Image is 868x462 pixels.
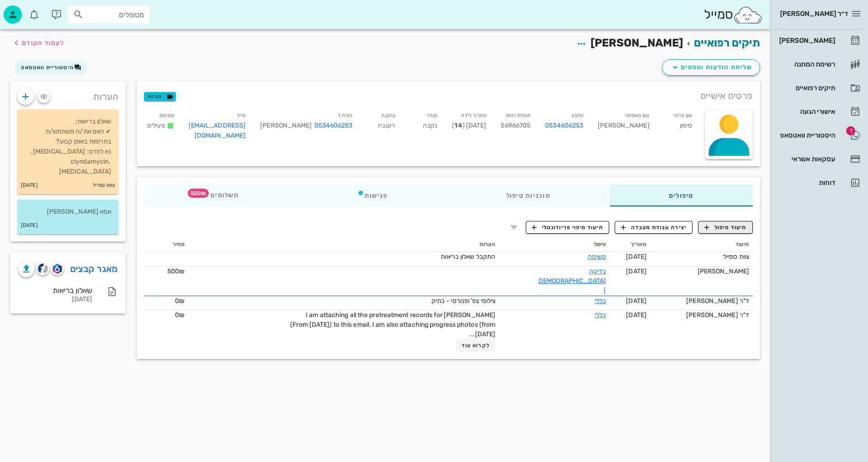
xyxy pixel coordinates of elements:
a: כללי [595,297,606,305]
div: שאלון בריאות [18,286,92,295]
th: תיעוד [650,237,753,252]
th: מחיר [144,237,188,252]
small: [DATE] [21,221,38,231]
span: 0₪ [175,297,185,305]
span: תיעוד טיפול [704,223,747,231]
img: romexis logo [53,264,62,274]
span: תג [27,7,32,13]
div: פגישות [298,185,447,206]
div: [PERSON_NAME] [591,108,657,146]
span: לעמוד הקודם [22,39,64,47]
button: cliniview logo [36,262,49,275]
div: דוחות [777,179,835,186]
a: תגהיסטוריית וואטסאפ [774,124,864,146]
div: תיקים רפואיים [777,84,835,92]
a: דוחות [774,172,864,194]
span: פעילים [147,122,165,129]
a: בדיקה [DEMOGRAPHIC_DATA] [539,267,606,294]
button: תגיות [144,92,176,101]
span: תשלומים [203,192,239,199]
th: טיפול [499,237,610,252]
div: עסקאות אשראי [777,155,835,163]
small: צוות סמייל [92,180,115,190]
th: הערות [188,237,499,252]
a: כללי [595,311,606,319]
div: טיפולים [610,185,753,206]
a: תיקים רפואיים [774,77,864,99]
span: שליחת הודעות וטפסים [670,62,752,73]
img: SmileCloud logo [733,6,763,24]
div: צוות סמייל [654,252,749,262]
span: [DATE] [626,311,647,319]
span: התקבל שאלון בריאות [441,253,495,261]
div: סמייל [704,5,763,25]
img: cliniview logo [38,263,48,274]
span: פרטים אישיים [700,88,753,103]
a: [PERSON_NAME] [774,30,864,51]
strong: 14 [454,122,462,129]
a: מאגר קבצים [70,262,118,276]
a: [EMAIL_ADDRESS][DOMAIN_NAME] [189,122,246,139]
small: שם משפחה [625,113,650,118]
span: [DATE] [626,267,647,275]
a: 0534606253 [545,121,583,131]
div: נקבה [402,108,445,146]
div: [DATE] [18,296,92,303]
a: תיקים רפואיים [694,36,760,49]
small: תעודת זהות [506,113,530,118]
p: שאלון בריאות: ✔ האם את/ה משתמש/ת בתרופות באופן קבוע? נא לפרט: [MEDICAL_DATA] , clyndamycin, [MEDI... [25,117,111,177]
th: תאריך [610,237,650,252]
span: תג [846,126,855,135]
small: טלפון [572,113,584,118]
span: ד״ר [PERSON_NAME] [780,10,848,18]
button: לעמוד הקודם [11,35,64,51]
span: צילומי צפ' ופנורמי - בתיק [431,297,496,305]
a: 0534606253 [314,121,353,131]
small: הורה 1 [338,113,353,118]
button: לקרוא עוד [456,339,496,352]
span: תגיות [148,92,172,101]
button: יצירת עבודת מעבדה [615,221,693,234]
span: 0₪ [175,311,185,319]
span: 500₪ [167,267,185,275]
small: [DATE] [21,180,38,190]
p: אמא [PERSON_NAME] [25,207,111,217]
span: יצירת עבודת מעבדה [621,223,687,231]
span: תג [188,189,209,198]
span: 56966705 [501,122,530,129]
small: כתובת [381,113,395,118]
div: ד"ר [PERSON_NAME] [654,310,749,320]
span: [DATE] ( ) [452,122,486,129]
a: רשימת המתנה [774,53,864,75]
div: תוכניות טיפול [447,185,610,206]
span: [PERSON_NAME] [591,36,683,49]
div: רשימת המתנה [777,61,835,68]
div: סימון [657,108,699,146]
span: [DATE] [626,253,647,261]
span: רעננה [378,122,395,129]
div: אישורי הגעה [777,108,835,115]
button: היסטוריית וואטסאפ [15,61,87,74]
div: [PERSON_NAME] [777,37,835,44]
a: משימה [588,253,606,261]
small: מגדר [426,113,437,118]
small: שם פרטי [673,113,692,118]
div: ד"ר [PERSON_NAME] [654,296,749,306]
small: מייל [237,113,246,118]
button: שליחת הודעות וטפסים [662,59,760,76]
button: תיעוד מיפוי פריודונטלי [526,221,610,234]
span: [DATE] [626,297,647,305]
div: הערות [10,81,126,108]
a: אישורי הגעה [774,101,864,123]
div: [PERSON_NAME] [654,267,749,276]
small: סטטוס [159,113,174,118]
small: תאריך לידה [461,113,486,118]
a: עסקאות אשראי [774,148,864,170]
div: היסטוריית וואטסאפ [777,132,835,139]
button: romexis logo [51,262,64,275]
button: תיעוד טיפול [698,221,753,234]
span: היסטוריית וואטסאפ [21,64,74,71]
span: I am attaching all the pretreatment records for [PERSON_NAME] (From [DATE]) to this email. I am a... [290,311,495,338]
span: תיעוד מיפוי פריודונטלי [532,223,603,231]
span: לקרוא עוד [462,342,490,349]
